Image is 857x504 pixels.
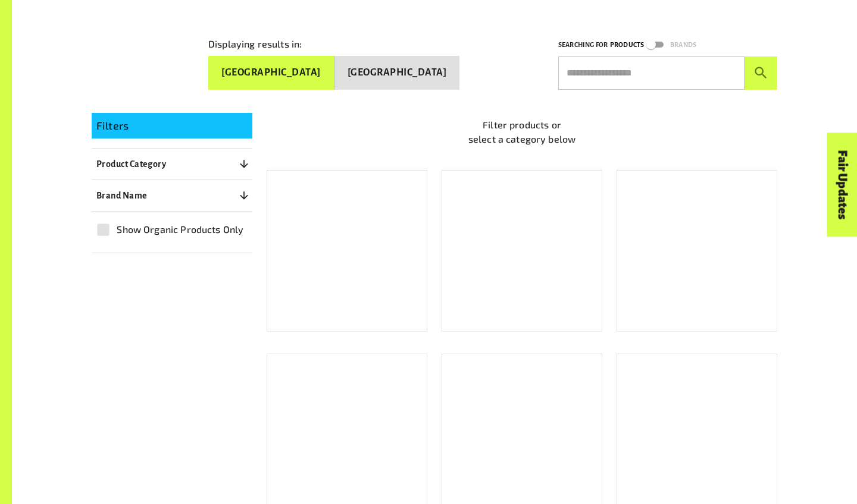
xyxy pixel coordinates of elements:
[208,56,334,90] button: [GEOGRAPHIC_DATA]
[558,39,608,51] p: Searching for
[334,56,460,90] button: [GEOGRAPHIC_DATA]
[208,37,302,51] p: Displaying results in:
[670,39,696,51] p: Brands
[267,118,777,146] p: Filter products or select a category below
[96,188,148,203] p: Brand Name
[96,118,248,134] p: Filters
[92,153,252,175] button: Product Category
[610,39,644,51] p: Products
[117,222,243,237] span: Show Organic Products Only
[92,185,252,206] button: Brand Name
[96,157,166,171] p: Product Category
